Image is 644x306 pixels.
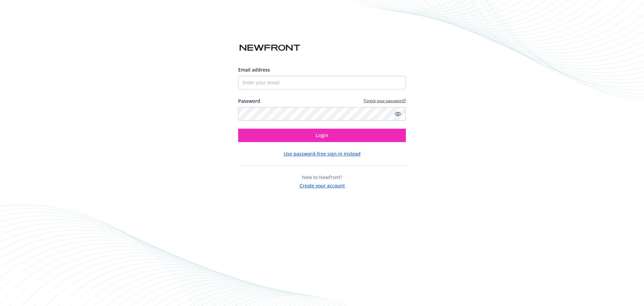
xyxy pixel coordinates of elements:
[364,98,406,103] a: Forgot your password?
[238,97,260,104] label: Password
[238,129,406,142] button: Login
[238,42,302,54] img: Newfront logo
[394,110,402,118] a: Show password
[238,76,406,89] input: Enter your email
[238,107,406,121] input: Enter your password
[302,174,342,180] span: New to Newfront?
[284,150,361,157] button: Use password-free sign in instead
[316,132,328,138] span: Login
[238,67,270,73] span: Email address
[300,181,345,189] button: Create your account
